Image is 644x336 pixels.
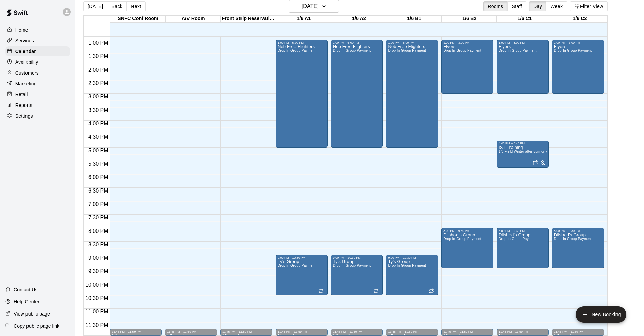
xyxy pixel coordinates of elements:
[552,40,604,94] div: 1:00 PM – 3:00 PM: Flyers
[497,16,552,22] div: 1/6 C1
[167,330,215,333] div: 11:45 PM – 11:59 PM
[333,256,381,259] div: 9:00 PM – 10:30 PM
[84,295,110,301] span: 10:30 PM
[507,1,527,11] button: Staff
[386,255,438,295] div: 9:00 PM – 10:30 PM: Ty's Group
[87,228,110,234] span: 8:00 PM
[499,150,614,153] span: 1/6 Field Winter after 5pm or weekends SNFC or [GEOGRAPHIC_DATA]
[388,41,436,44] div: 1:00 PM – 5:00 PM
[276,255,328,295] div: 9:00 PM – 10:30 PM: Ty's Group
[15,48,36,55] p: Calendar
[276,329,328,336] div: 11:45 PM – 11:59 PM: Closed
[443,41,491,44] div: 1:00 PM – 3:00 PM
[87,80,110,86] span: 2:30 PM
[497,40,549,94] div: 1:00 PM – 3:00 PM: Flyers
[497,228,549,268] div: 8:00 PM – 9:30 PM: Dilshod's Group
[110,329,162,336] div: 11:45 PM – 11:59 PM: Closed
[5,100,70,110] div: Reports
[87,121,110,126] span: 4:00 PM
[87,67,110,73] span: 2:00 PM
[87,40,110,46] span: 1:00 PM
[5,111,70,121] div: Settings
[333,264,371,267] span: Drop In Group Payment
[388,49,426,52] span: Drop In Group Payment
[220,329,272,336] div: 11:45 PM – 11:59 PM: Closed
[443,49,481,52] span: Drop In Group Payment
[552,329,604,336] div: 11:45 PM – 11:59 PM: Closed
[554,49,592,52] span: Drop In Group Payment
[15,91,28,98] p: Retail
[278,49,316,52] span: Drop In Group Payment
[84,322,110,328] span: 11:30 PM
[84,282,110,288] span: 10:00 PM
[87,94,110,99] span: 3:00 PM
[441,40,493,94] div: 1:00 PM – 3:00 PM: Flyers
[554,229,602,233] div: 8:00 PM – 9:30 PM
[110,16,166,22] div: SNFC Conf Room
[552,228,604,268] div: 8:00 PM – 9:30 PM: Dilshod's Group
[165,329,217,336] div: 11:45 PM – 11:59 PM: Closed
[388,256,436,259] div: 9:00 PM – 10:30 PM
[278,256,326,259] div: 9:00 PM – 10:30 PM
[483,1,507,11] button: Rooms
[221,16,276,22] div: Front Strip Reservation
[87,174,110,180] span: 6:00 PM
[499,237,537,241] span: Drop In Group Payment
[386,16,442,22] div: 1/6 B1
[388,264,426,267] span: Drop In Group Payment
[15,59,38,66] p: Availability
[5,79,70,89] div: Marketing
[442,16,497,22] div: 1/6 B2
[5,57,70,67] a: Availability
[87,161,110,167] span: 5:30 PM
[576,306,626,323] button: add
[276,16,331,22] div: 1/6 A1
[570,1,607,11] button: Filter View
[441,329,493,336] div: 11:45 PM – 11:59 PM: Closed
[302,2,319,11] h6: [DATE]
[87,268,110,274] span: 9:30 PM
[499,229,547,233] div: 8:00 PM – 9:30 PM
[331,16,387,22] div: 1/6 A2
[333,49,371,52] span: Drop In Group Payment
[331,329,383,336] div: 11:45 PM – 11:59 PM: Closed
[112,330,160,333] div: 11:45 PM – 11:59 PM
[83,1,107,11] button: [DATE]
[87,201,110,207] span: 7:00 PM
[15,80,37,87] p: Marketing
[15,113,33,119] p: Settings
[554,41,602,44] div: 1:00 PM – 3:00 PM
[15,70,39,76] p: Customers
[554,330,602,333] div: 11:45 PM – 11:59 PM
[497,141,549,168] div: 4:45 PM – 5:45 PM: IST Training
[5,36,70,46] a: Services
[443,330,491,333] div: 11:45 PM – 11:59 PM
[14,310,50,317] p: View public page
[546,1,567,11] button: Week
[166,16,221,22] div: A/V Room
[333,330,381,333] div: 11:45 PM – 11:59 PM
[107,1,127,11] button: Back
[5,68,70,78] a: Customers
[331,255,383,295] div: 9:00 PM – 10:30 PM: Ty's Group
[15,27,28,33] p: Home
[5,46,70,56] a: Calendar
[443,229,491,233] div: 8:00 PM – 9:30 PM
[14,286,38,293] p: Contact Us
[87,134,110,140] span: 4:30 PM
[533,160,538,165] span: Recurring event
[5,89,70,99] div: Retail
[84,309,110,314] span: 11:00 PM
[276,40,328,148] div: 1:00 PM – 5:00 PM: Neb Free Flighters
[15,102,32,109] p: Reports
[87,107,110,113] span: 3:30 PM
[499,142,547,145] div: 4:45 PM – 5:45 PM
[5,25,70,35] a: Home
[87,242,110,247] span: 8:30 PM
[386,40,438,148] div: 1:00 PM – 5:00 PM: Neb Free Flighters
